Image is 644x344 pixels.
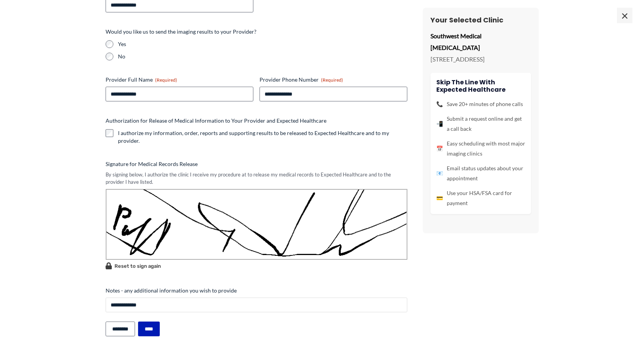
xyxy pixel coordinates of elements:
label: Provider Full Name [106,76,253,84]
p: [STREET_ADDRESS] [430,53,531,65]
label: Notes - any additional information you wish to provide [106,287,407,294]
p: Southwest Medical [MEDICAL_DATA] [430,30,531,53]
button: Reset to sign again [106,262,161,271]
span: 📧 [436,168,443,178]
label: I authorize my information, order, reports and supporting results to be released to Expected Heal... [118,129,407,145]
h3: Your Selected Clinic [430,15,531,24]
label: No [118,53,407,60]
li: Save 20+ minutes of phone calls [436,99,525,109]
span: (Required) [321,77,343,83]
img: Signature Image [106,189,407,260]
li: Email status updates about your appointment [436,163,525,183]
label: Provider Phone Number [260,76,407,84]
label: Signature for Medical Records Release [106,160,407,168]
label: Yes [118,40,407,48]
span: 📞 [436,99,443,109]
span: (Required) [155,77,177,83]
div: By signing below, I authorize the clinic I receive my procedure at to release my medical records ... [106,171,407,185]
span: 📅 [436,144,443,154]
legend: Would you like us to send the imaging results to your Provider? [106,28,256,36]
h4: Skip the line with Expected Healthcare [436,79,525,93]
li: Submit a request online and get a call back [436,114,525,134]
li: Easy scheduling with most major imaging clinics [436,139,525,159]
legend: Authorization for Release of Medical Information to Your Provider and Expected Healthcare [106,117,326,125]
span: 📲 [436,119,443,129]
li: Use your HSA/FSA card for payment [436,188,525,208]
span: 💳 [436,193,443,203]
span: × [617,8,632,23]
